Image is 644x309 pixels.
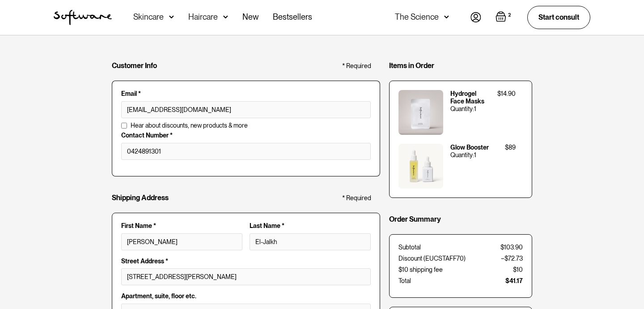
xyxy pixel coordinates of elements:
h4: Items in Order [389,61,434,70]
div: −$72.73 [501,255,523,262]
div: $103.90 [500,244,523,251]
label: Apartment, suite, floor etc. [121,292,371,300]
img: arrow down [444,13,449,21]
input: Hear about discounts, new products & more [121,123,127,129]
div: 2 [506,11,513,19]
label: Contact Number * [121,132,371,139]
div: $10 [513,266,523,274]
span: Hear about discounts, new products & more [131,122,248,129]
div: 1 [474,105,476,113]
div: * Required [342,194,371,202]
div: Subtotal [398,244,421,251]
div: $14.90 [497,90,516,98]
label: Last Name * [250,222,371,230]
h4: Shipping Address [112,193,169,202]
img: arrow down [223,13,228,21]
img: arrow down [169,13,174,21]
label: First Name * [121,222,242,230]
div: Glow Booster [450,144,498,151]
div: Discount (EUCSTAFF70) [398,255,466,262]
h4: Customer Info [112,61,157,70]
input: Enter a location [121,268,371,285]
div: * Required [342,62,371,70]
label: Email * [121,90,371,98]
div: Haircare [188,13,218,21]
div: Quantity: [450,151,474,159]
div: $10 shipping fee [398,266,443,274]
a: home [54,10,112,25]
div: The Science [395,13,439,21]
div: Quantity: [450,105,474,113]
h4: Order Summary [389,215,441,223]
a: Open cart containing 2 items [496,11,513,24]
div: 1 [474,151,476,159]
div: Hydrogel Face Masks [450,90,490,105]
div: $89 [505,144,516,151]
div: Total [398,277,411,285]
img: Software Logo [54,10,112,25]
label: Street Address * [121,257,371,265]
div: Skincare [133,13,164,21]
div: $41.17 [505,277,523,285]
a: Start consult [527,6,590,29]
